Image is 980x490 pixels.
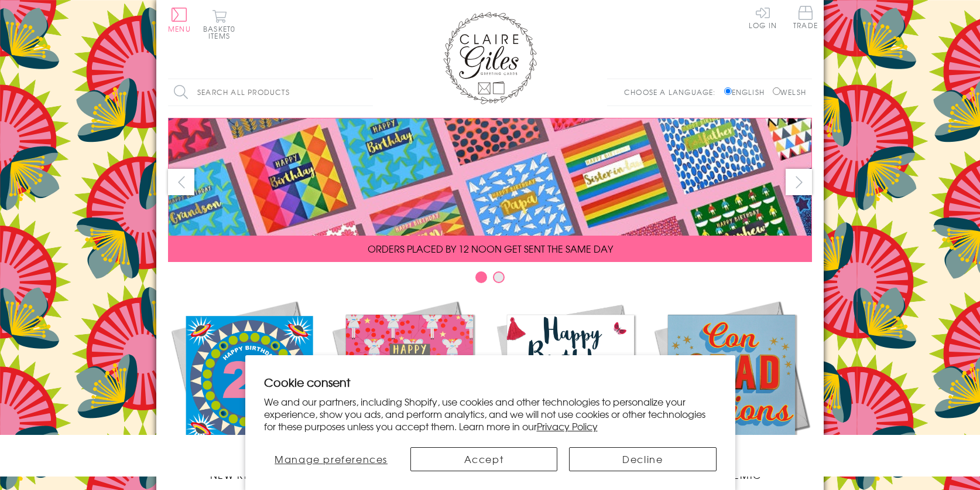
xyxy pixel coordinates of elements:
label: Welsh [773,87,806,97]
button: Carousel Page 1 (Current Slide) [475,271,487,283]
button: Decline [569,447,716,471]
span: Manage preferences [275,452,388,466]
input: Welsh [773,87,780,95]
a: Christmas [329,298,490,482]
button: Carousel Page 2 [493,271,505,283]
span: 0 items [208,23,235,41]
button: Accept [410,447,557,471]
p: Choose a language: [624,87,722,97]
button: Basket0 items [203,9,235,39]
div: Carousel Pagination [168,271,812,289]
a: Academic [651,298,812,482]
a: Log In [749,6,777,29]
a: Birthdays [490,298,651,482]
span: Menu [168,23,191,34]
p: We and our partners, including Shopify, use cookies and other technologies to personalize your ex... [264,396,717,432]
a: New Releases [168,298,329,482]
button: next [786,169,812,195]
button: Manage preferences [263,447,398,471]
h2: Cookie consent [264,374,717,390]
img: Claire Giles Greetings Cards [443,12,537,104]
span: ORDERS PLACED BY 12 NOON GET SENT THE SAME DAY [368,241,613,256]
a: Privacy Policy [537,419,598,433]
button: Menu [168,8,191,32]
button: prev [168,169,194,195]
input: Search [361,79,373,106]
input: Search all products [168,79,373,106]
label: English [724,87,770,97]
input: English [724,87,732,95]
span: Trade [793,6,818,29]
a: Trade [793,6,818,31]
